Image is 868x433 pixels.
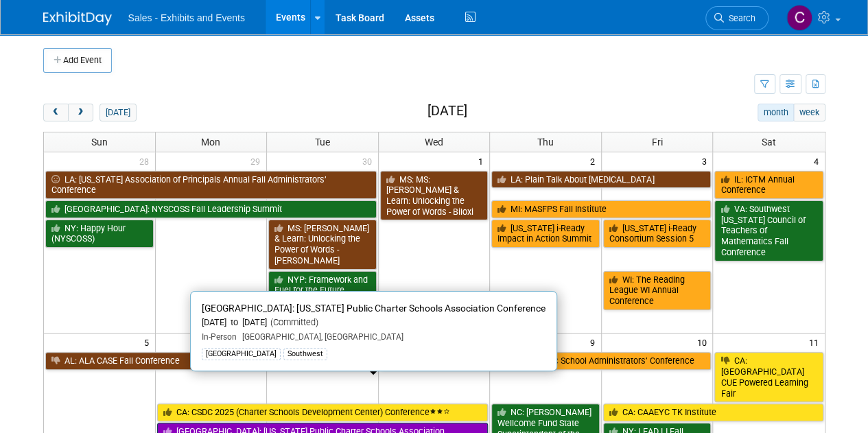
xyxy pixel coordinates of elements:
a: CA: CSDC 2025 (Charter Schools Development Center) Conference [157,403,489,421]
span: Sun [91,137,108,148]
img: Christine Lurz [786,5,812,31]
button: next [68,104,93,121]
a: MS: [PERSON_NAME] & Learn: Unlocking the Power of Words - [PERSON_NAME] [268,220,377,270]
span: 1 [477,152,489,169]
span: In-Person [202,332,237,342]
a: AL: ALA CASE Fall Conference [45,352,377,370]
button: Add Event [43,48,112,73]
button: [DATE] [99,104,136,121]
span: 28 [138,152,155,169]
a: NYP: Framework and Fuel for the Future [DEMOGRAPHIC_DATA] Schools Conference 2025 [268,271,377,332]
span: Sat [762,137,776,148]
span: 11 [808,333,825,351]
a: NY: Happy Hour (NYSCOSS) [45,220,154,248]
a: VA: Southwest [US_STATE] Council of Teachers of Mathematics Fall Conference [714,200,823,261]
a: MS: MS: [PERSON_NAME] & Learn: Unlocking the Power of Words - Biloxi [380,171,489,221]
span: [GEOGRAPHIC_DATA]: [US_STATE] Public Charter Schools Association Conference [202,303,546,314]
div: Southwest [283,348,327,360]
span: Sales - Exhibits and Events [128,12,245,23]
span: 4 [812,152,825,169]
button: month [758,104,794,121]
span: Fri [652,137,663,148]
button: prev [43,104,69,121]
span: Wed [425,137,443,148]
a: WI: The Reading League WI Annual Conference [603,271,712,310]
span: 5 [143,333,155,351]
div: [GEOGRAPHIC_DATA] [202,348,281,360]
h2: [DATE] [427,104,467,119]
a: LA: [US_STATE] Association of Principals Annual Fall Administrators’ Conference [45,171,377,199]
a: MI: MASFPS Fall Institute [491,200,711,218]
a: [GEOGRAPHIC_DATA]: NYSCOSS Fall Leadership Summit [45,200,377,218]
span: 29 [249,152,266,169]
span: Thu [537,137,554,148]
a: CA: [GEOGRAPHIC_DATA] CUE Powered Learning Fair [714,352,823,402]
span: (Committed) [267,317,318,327]
span: Search [724,13,755,23]
button: week [793,104,825,121]
span: [GEOGRAPHIC_DATA], [GEOGRAPHIC_DATA] [237,332,403,342]
div: [DATE] to [DATE] [202,317,546,329]
span: 2 [589,152,601,169]
a: [US_STATE] i-Ready Impact in Action Summit [491,220,600,248]
a: [US_STATE] i-Ready Consortium Session 5 [603,220,712,248]
span: 3 [700,152,712,169]
a: LA: Plain Talk About [MEDICAL_DATA] [491,171,711,189]
span: 10 [695,333,712,351]
a: Search [705,6,769,30]
span: 9 [589,333,601,351]
img: ExhibitDay [43,12,112,25]
a: CA: CAAEYC TK Institute [603,403,823,421]
a: IL: ICTM Annual Conference [714,171,823,199]
span: Tue [315,137,330,148]
span: 30 [361,152,378,169]
span: Mon [201,137,220,148]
